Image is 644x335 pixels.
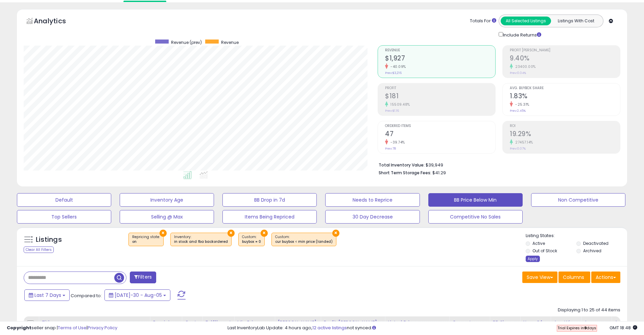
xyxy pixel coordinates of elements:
span: Revenue [221,40,239,45]
button: Needs to Reprice [325,193,420,207]
span: Trial Expires in days [557,325,596,331]
h1: Support [33,6,54,11]
div: Totals For [470,18,496,24]
button: × [261,230,268,237]
span: Inventory : [174,234,228,244]
div: The team will get back to you on this. Our usual reply time is a few minutes. You'll get replies ... [11,130,105,163]
h2: $181 [385,92,495,101]
h5: Analytics [34,16,79,27]
div: Clear All Filters [24,247,54,253]
div: buybox = 0 [242,239,261,244]
button: Selling @ Max [120,210,214,224]
span: Profit [385,86,495,90]
button: Emoji picker [10,221,16,227]
button: All Selected Listings [501,17,551,25]
small: 23400.00% [513,64,536,69]
span: Columns [563,274,584,281]
b: 9 [584,325,587,331]
h2: 47 [385,130,495,139]
span: $41.29 [432,170,446,176]
img: Profile image for Support [19,4,30,15]
b: Short Term Storage Fees: [379,170,431,176]
textarea: Message… [6,207,129,218]
span: Custom: [275,234,333,244]
b: [PERSON_NAME][EMAIL_ADDRESS][DOMAIN_NAME] [11,150,103,162]
button: × [332,230,339,237]
small: Prev: $3,216 [385,71,402,75]
button: BB Price Below Min [428,193,523,207]
div: Support • 1m ago [11,169,48,173]
div: in stock and fba backordered [174,239,228,244]
span: Custom: [242,234,261,244]
h2: 1.83% [510,92,620,101]
span: Repricing state : [132,234,160,244]
button: Home [106,3,119,16]
button: 30 Day Decrease [325,210,420,224]
p: Listing States: [526,233,627,239]
small: Prev: 0.07% [510,147,526,151]
button: Top Sellers [17,210,111,224]
small: 15509.48% [388,102,410,107]
h2: 19.29% [510,130,620,139]
span: Avg. Buybox Share [510,86,620,90]
small: Prev: 78 [385,147,396,151]
small: -25.31% [513,102,529,107]
button: Items Being Repriced [222,210,317,224]
div: Hey SellerSnap team, I have a question regarding a few of my listings that aren't getting a ton o... [30,57,124,117]
button: [DATE]-30 - Aug-05 [104,289,170,301]
div: Displaying 1 to 25 of 44 items [558,307,620,313]
button: Default [17,193,111,207]
small: 27457.14% [513,140,533,145]
button: Columns [558,272,590,283]
h2: 9.40% [510,54,620,63]
a: Terms of Use [58,325,87,331]
div: seller snap | | [7,325,117,331]
span: Compared to: [71,292,102,299]
strong: Copyright [7,325,31,331]
span: Ordered Items [385,124,495,128]
a: Privacy Policy [88,325,117,331]
button: go back [4,3,17,16]
div: Support says… [5,126,130,182]
small: -40.09% [388,64,406,69]
span: [DATE]-30 - Aug-05 [115,292,162,299]
button: Save View [522,272,557,283]
div: Justin says… [5,53,130,126]
button: Upload attachment [32,221,38,227]
label: Deactivated [583,240,609,246]
button: Send a message… [116,218,127,229]
div: The team will get back to you on this. Our usual reply time is a few minutes.You'll get replies h... [5,126,111,167]
div: Apply [526,256,540,262]
a: 12 active listings [312,325,347,331]
button: Competitive No Sales [428,210,523,224]
h2: $1,927 [385,54,495,63]
div: Close [119,3,131,15]
div: on [132,239,160,244]
div: Last InventoryLab Update: 4 hours ago, not synced. [228,325,637,331]
button: Inventory Age [120,193,214,207]
button: × [228,230,235,237]
label: Out of Stock [532,248,557,254]
small: Prev: 0.04% [510,71,526,75]
button: Gif picker [21,221,27,227]
small: Prev: 2.45% [510,109,526,113]
small: -39.74% [388,140,405,145]
label: Archived [583,248,601,254]
span: ROI [510,124,620,128]
li: $39,949 [379,160,615,169]
div: cur buybox < min price (landed) [275,239,333,244]
button: Filters [130,272,156,283]
small: Prev: $1.16 [385,109,399,113]
button: × [160,230,167,237]
button: Listings With Cost [551,17,601,25]
button: Non Competitive [531,193,625,207]
div: Include Returns [494,31,549,38]
span: Revenue [385,49,495,52]
b: Total Inventory Value: [379,162,425,168]
span: Profit [PERSON_NAME] [510,49,620,52]
button: BB Drop in 7d [222,193,317,207]
span: Last 7 Days [34,292,61,299]
button: Last 7 Days [24,289,70,301]
button: Actions [591,272,620,283]
h5: Listings [36,235,62,244]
